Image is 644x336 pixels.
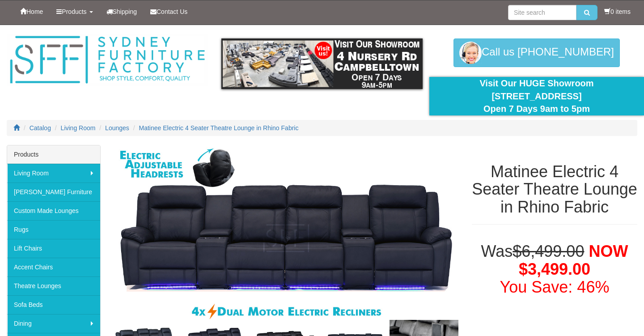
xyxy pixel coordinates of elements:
[7,258,100,276] a: Accent Chairs
[13,0,50,23] a: Home
[113,8,137,15] span: Shipping
[7,164,100,183] a: Living Room
[7,239,100,258] a: Lift Chairs
[61,124,96,132] a: Living Room
[157,8,187,15] span: Contact Us
[472,242,637,296] h1: Was
[7,295,100,314] a: Sofa Beds
[604,7,631,16] li: 0 items
[7,220,100,239] a: Rugs
[26,8,43,15] span: Home
[7,201,100,220] a: Custom Made Lounges
[472,163,637,216] h1: Matinee Electric 4 Seater Theatre Lounge in Rhino Fabric
[7,314,100,333] a: Dining
[7,276,100,295] a: Theatre Lounges
[7,183,100,201] a: [PERSON_NAME] Furniture
[139,124,299,132] a: Matinee Electric 4 Seater Theatre Lounge in Rhino Fabric
[500,278,610,296] font: You Save: 46%
[221,38,423,89] img: showroom.gif
[508,5,576,20] input: Site search
[144,0,194,23] a: Contact Us
[50,0,99,23] a: Products
[519,242,628,278] span: NOW $3,499.00
[436,77,637,115] div: Visit Our HUGE Showroom [STREET_ADDRESS] Open 7 Days 9am to 5pm
[7,34,208,86] img: Sydney Furniture Factory
[30,124,51,132] a: Catalog
[100,0,144,23] a: Shipping
[513,242,584,260] del: $6,499.00
[62,8,86,15] span: Products
[105,124,129,132] a: Lounges
[7,145,100,164] div: Products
